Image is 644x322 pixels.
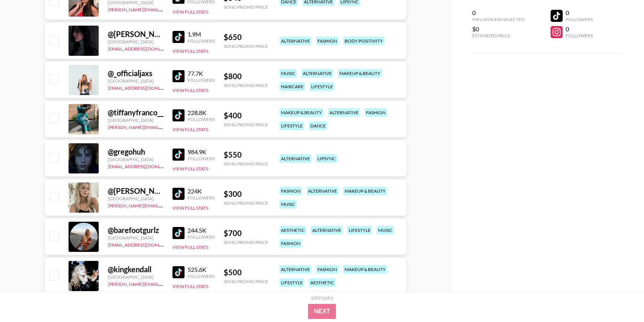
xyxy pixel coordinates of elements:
[188,38,215,44] div: Followers
[172,166,208,172] button: View Full Stats
[188,227,215,234] div: 244.5K
[279,200,297,209] div: music
[566,17,593,22] div: Followers
[309,121,327,130] div: dance
[172,48,208,54] button: View Full Stats
[224,239,268,245] div: Song Promo Price
[224,83,268,88] div: Song Promo Price
[224,279,268,284] div: Song Promo Price
[172,266,185,278] img: TikTok
[224,43,268,49] div: Song Promo Price
[108,265,163,274] div: @ kingkendall
[108,5,219,12] a: [PERSON_NAME][EMAIL_ADDRESS][DOMAIN_NAME]
[188,195,215,201] div: Followers
[316,154,337,163] div: lipsync
[308,304,336,319] button: Next
[172,87,208,93] button: View Full Stats
[472,25,525,33] div: $0
[311,226,343,235] div: alternative
[224,32,268,42] div: $ 650
[224,4,268,10] div: Song Promo Price
[188,266,215,273] div: 525.6K
[279,226,306,235] div: aesthetic
[311,295,333,301] div: Step 1 of 2
[108,201,219,209] a: [PERSON_NAME][EMAIL_ADDRESS][DOMAIN_NAME]
[347,226,372,235] div: lifestyle
[566,25,593,33] div: 0
[108,235,163,241] div: [GEOGRAPHIC_DATA]
[188,234,215,240] div: Followers
[108,117,163,123] div: [GEOGRAPHIC_DATA]
[108,162,183,169] a: [EMAIL_ADDRESS][DOMAIN_NAME]
[307,187,339,195] div: alternative
[108,123,219,130] a: [PERSON_NAME][EMAIL_ADDRESS][DOMAIN_NAME]
[108,196,163,201] div: [GEOGRAPHIC_DATA]
[172,9,208,15] button: View Full Stats
[172,31,185,43] img: TikTok
[188,70,215,77] div: 77.7K
[108,241,183,248] a: [EMAIL_ADDRESS][DOMAIN_NAME]
[224,268,268,277] div: $ 500
[108,84,183,91] a: [EMAIL_ADDRESS][DOMAIN_NAME]
[224,122,268,127] div: Song Promo Price
[279,37,311,45] div: alternative
[472,9,525,17] div: 0
[279,154,311,163] div: alternative
[343,37,385,45] div: body positivity
[472,17,525,22] div: Influencers Selected
[188,148,215,156] div: 984.9K
[224,161,268,167] div: Song Promo Price
[224,72,268,81] div: $ 800
[279,69,297,78] div: music
[188,187,215,195] div: 224K
[172,127,208,132] button: View Full Stats
[108,274,163,280] div: [GEOGRAPHIC_DATA]
[224,228,268,238] div: $ 700
[279,108,324,117] div: makeup & beauty
[316,265,339,274] div: fashion
[338,69,382,78] div: makeup & beauty
[108,108,163,117] div: @ tiffanyfranco__
[188,77,215,83] div: Followers
[108,78,163,84] div: [GEOGRAPHIC_DATA]
[108,147,163,156] div: @ gregohuh
[108,44,183,52] a: [EMAIL_ADDRESS][DOMAIN_NAME]
[188,31,215,38] div: 1.9M
[172,244,208,250] button: View Full Stats
[172,284,208,289] button: View Full Stats
[108,280,219,287] a: [PERSON_NAME][EMAIL_ADDRESS][DOMAIN_NAME]
[279,239,302,248] div: fashion
[108,225,163,235] div: @ barefootgurlz
[224,150,268,159] div: $ 550
[172,205,208,211] button: View Full Stats
[316,37,339,45] div: fashion
[172,149,185,161] img: TikTok
[224,111,268,120] div: $ 400
[108,39,163,44] div: [GEOGRAPHIC_DATA]
[172,188,185,200] img: TikTok
[606,284,635,313] iframe: Drift Widget Chat Controller
[343,265,387,274] div: makeup & beauty
[377,226,394,235] div: music
[108,69,163,78] div: @ _officialjaxs
[309,278,336,287] div: aesthetic
[310,82,334,91] div: lifestyle
[279,82,305,91] div: haircare
[188,117,215,122] div: Followers
[172,70,185,82] img: TikTok
[188,156,215,161] div: Followers
[301,69,333,78] div: alternative
[566,33,593,38] div: Followers
[224,200,268,206] div: Song Promo Price
[172,227,185,239] img: TikTok
[108,29,163,39] div: @ [PERSON_NAME].[PERSON_NAME]
[108,156,163,162] div: [GEOGRAPHIC_DATA]
[108,186,163,196] div: @ [PERSON_NAME].[GEOGRAPHIC_DATA]
[279,265,311,274] div: alternative
[328,108,360,117] div: alternative
[188,109,215,117] div: 228.8K
[279,121,304,130] div: lifestyle
[343,187,387,195] div: makeup & beauty
[566,9,593,17] div: 0
[365,108,387,117] div: fashion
